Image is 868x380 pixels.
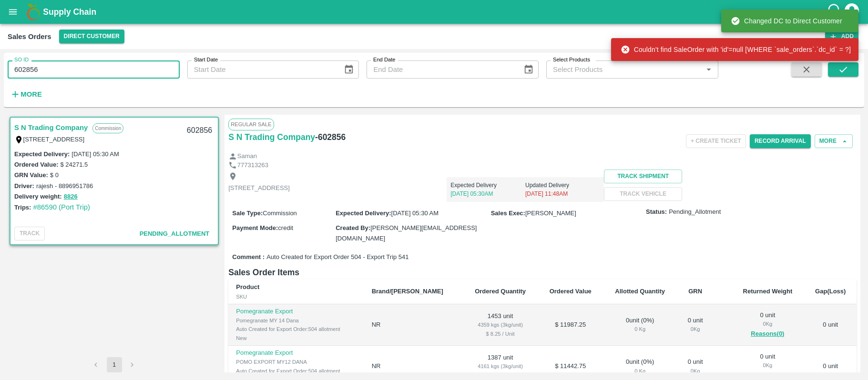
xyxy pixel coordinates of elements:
p: Commission [92,123,123,133]
div: 0 Kg [684,325,706,333]
div: account of current user [843,2,860,22]
div: 0 Kg [738,361,797,370]
label: Created By : [336,224,370,231]
b: Product [236,283,259,290]
div: Pomegranate MY 14 Dana [236,316,356,325]
td: $ 11987.25 [538,304,603,346]
img: logo [24,2,43,21]
button: Select DC [59,30,124,43]
div: Auto Created for Export Order:504 allotment [236,325,356,333]
label: rajesh - 8896951786 [36,182,93,190]
div: POMO EXPORT MY12 DANA [236,358,356,366]
b: Gap(Loss) [815,288,846,295]
b: GRN [688,288,702,295]
button: 8826 [64,191,78,202]
p: [DATE] 11:48AM [525,190,600,198]
button: Open [703,63,715,76]
b: Ordered Value [550,288,592,295]
p: Saman [237,152,257,161]
div: 4359 kgs (3kg/unit) [470,320,531,329]
label: $ 0 [50,171,59,179]
button: open drawer [2,1,24,23]
button: page 1 [107,357,122,372]
b: Ordered Quantity [475,288,526,295]
span: credit [278,224,293,231]
label: Sale Type : [232,210,263,217]
div: 0 Kg [611,325,669,333]
label: End Date [373,56,395,64]
td: 0 unit [805,304,857,346]
span: Commission [263,210,297,217]
a: Supply Chain [43,5,827,19]
div: 0 unit ( 0 %) [611,358,669,375]
input: Select Products [549,63,700,76]
label: Expected Delivery : [336,210,391,217]
span: Regular Sale [228,119,274,130]
span: Pending_Allotment [140,230,210,237]
p: Pomegranate Export [236,349,356,358]
div: SKU [236,292,356,301]
button: Record Arrival [750,134,811,148]
span: [DATE] 05:30 AM [391,210,439,217]
div: 0 unit ( 0 %) [611,316,669,334]
label: Trips: [14,204,31,211]
label: Ordered Value: [14,161,58,168]
a: S N Trading Company [14,121,88,134]
div: 0 Kg [738,320,797,328]
label: Sales Exec : [491,210,525,217]
input: End Date [367,60,515,79]
input: Enter SO ID [8,60,180,79]
label: [DATE] 05:30 AM [71,150,119,158]
p: 777313263 [237,161,268,170]
b: Returned Weight [743,288,793,295]
div: customer-support [827,3,843,20]
button: More [8,86,44,102]
p: [DATE] 05:30AM [450,190,525,198]
div: 0 unit [684,358,706,375]
input: Start Date [187,60,336,79]
label: Comment : [232,253,265,262]
a: #86590 (Port Trip) [33,203,90,211]
button: Choose date [520,60,538,79]
h6: - 602856 [315,130,346,144]
div: 4161 kgs (3kg/unit) [470,362,531,370]
p: Updated Delivery [525,181,600,190]
div: Sales Orders [8,30,51,43]
button: Reasons(0) [738,329,797,340]
td: 1453 unit [463,304,538,346]
button: Track Shipment [604,170,683,183]
p: Pomegranate Export [236,307,356,316]
label: Payment Mode : [232,224,278,231]
label: GRN Value: [14,171,48,179]
label: Driver: [14,182,34,190]
b: Supply Chain [43,7,96,17]
label: $ 24271.5 [60,161,88,168]
div: 0 unit [684,316,706,334]
h6: S N Trading Company [228,130,315,144]
div: Couldn't find SaleOrder with 'id'=null [WHERE `sale_orders`.`dc_id` = ?] [621,41,851,58]
div: Auto Created for Export Order:504 allotment [236,367,356,375]
label: SO ID [14,56,29,64]
label: Delivery weight: [14,193,62,200]
p: [STREET_ADDRESS] [228,184,290,193]
div: 0 unit [738,311,797,340]
span: Auto Created for Export Order 504 - Export Trip 541 [266,253,408,262]
div: Changed DC to Direct Customer [731,12,842,30]
div: New [236,334,356,342]
div: $ 8.25 / Unit [470,330,531,338]
strong: More [20,90,42,98]
span: Pending_Allotment [669,208,721,217]
label: Start Date [194,56,218,64]
label: [STREET_ADDRESS] [23,136,85,143]
div: $ 8.25 / Unit [470,371,531,380]
span: [PERSON_NAME][EMAIL_ADDRESS][DOMAIN_NAME] [336,224,477,242]
label: Expected Delivery : [14,150,70,158]
td: NR [364,304,463,346]
div: 602856 [181,120,218,142]
b: Brand/[PERSON_NAME] [372,288,443,295]
div: 0 Kg [611,367,669,375]
b: Allotted Quantity [615,288,665,295]
div: 0 Kg [684,367,706,375]
nav: pagination navigation [87,357,142,372]
label: Select Products [553,56,590,64]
